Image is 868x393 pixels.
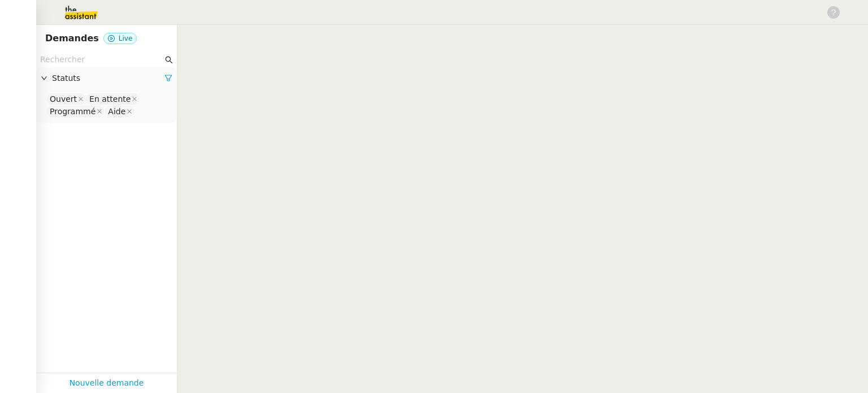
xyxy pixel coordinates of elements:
[86,93,139,105] nz-select-item: En attente
[108,106,125,116] div: Aide
[50,106,96,116] div: Programmé
[47,106,104,117] nz-select-item: Programmé
[45,31,99,46] nz-page-header-title: Demandes
[47,93,85,105] nz-select-item: Ouvert
[50,94,77,104] div: Ouvert
[52,72,164,85] span: Statuts
[40,53,163,66] input: Rechercher
[119,34,133,42] span: Live
[36,67,177,89] div: Statuts
[105,106,134,117] nz-select-item: Aide
[89,94,131,104] div: En attente
[70,377,144,390] a: Nouvelle demande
